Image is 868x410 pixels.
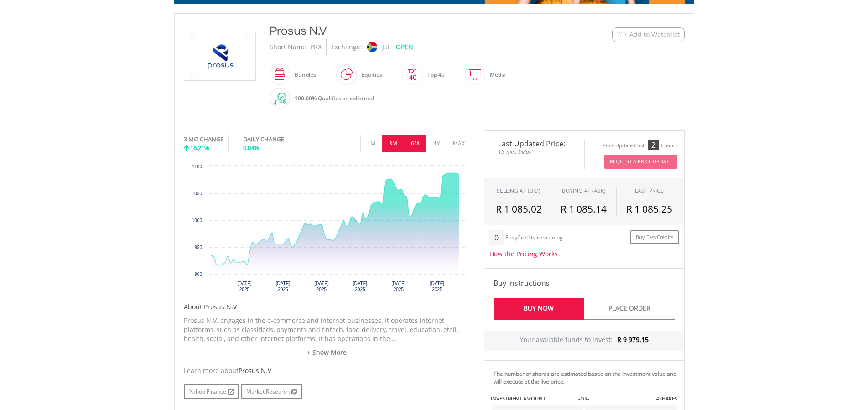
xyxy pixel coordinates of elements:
[617,335,649,344] span: R 9 979.15
[489,249,558,258] a: How the Pricing Works
[423,64,445,86] div: Top 40
[624,30,680,39] span: + Add to Watchlist
[243,144,259,152] span: 0.04%
[448,135,470,152] button: MAX
[270,39,308,55] div: Short Name:
[491,147,577,156] span: 15-min. Delay*
[396,39,413,55] div: OPEN
[276,281,291,292] text: [DATE] 2025
[491,140,577,147] span: Last Updated Price:
[194,245,202,250] text: 950
[562,187,606,195] span: BUYING AT (ASK)
[353,281,368,292] text: [DATE] 2025
[584,298,675,320] a: Place Order
[295,94,374,102] span: 100.00% Qualifies as collateral
[314,281,329,292] text: [DATE] 2025
[310,39,322,55] div: PRX
[426,135,448,152] button: 1Y
[270,23,556,39] div: Prosus N.V
[496,202,542,215] span: R 1 085.02
[630,230,679,244] a: Buy EasyCredits
[485,64,506,86] div: Media
[626,202,672,215] span: R 1 085.25
[184,366,470,375] div: Learn more about
[367,42,377,52] img: jse.png
[190,144,209,152] span: 16.21%
[430,281,445,292] text: [DATE] 2025
[192,191,203,196] text: 1050
[635,187,664,195] div: LAST PRICE
[184,161,470,298] div: Chart. Highcharts interactive chart.
[561,202,607,215] span: R 1 085.14
[604,155,677,169] button: Request A Price Update
[184,316,470,343] p: Prosus N.V. engages in the e-commerce and internet businesses. It operates internet platforms, su...
[186,32,254,80] img: EQU.ZA.PRX.png
[290,64,316,86] div: Bundles
[497,187,541,195] div: SELLING AT (BID)
[192,164,203,169] text: 1100
[184,384,239,399] a: Yahoo Finance
[184,135,223,144] div: 3 MO CHANGE
[184,348,470,357] a: + Show More
[491,395,546,402] label: INVESTMENT AMOUNT
[192,218,203,223] text: 1000
[617,31,624,38] img: Watchlist
[612,27,685,42] button: Watchlist + Add to Watchlist
[484,331,684,351] div: Your available funds to invest:
[241,384,302,399] a: Market Research
[489,230,504,245] div: 0
[274,93,286,105] img: collateral-qualifying-green.svg
[603,142,646,149] div: Price Update Cost:
[382,39,391,55] div: JSE
[494,298,584,320] a: Buy Now
[357,64,382,86] div: Equities
[648,140,659,150] div: 2
[243,135,315,144] div: DAILY CHANGE
[194,272,202,277] text: 900
[391,281,406,292] text: [DATE] 2025
[656,395,677,402] label: #SHARES
[494,278,675,289] h4: Buy Instructions
[184,302,470,311] h5: About Prosus N.V
[239,366,271,375] span: Prosus N.V
[494,370,681,385] div: The number of shares are estimated based on the investment value and will execute at the live price.
[237,281,252,292] text: [DATE] 2025
[661,142,677,149] div: Credits
[360,135,383,152] button: 1M
[404,135,426,152] button: 6M
[505,234,563,242] div: EasyCredits remaining
[382,135,405,152] button: 3M
[184,161,470,298] svg: Interactive chart
[578,395,589,402] label: -OR-
[331,39,362,55] div: Exchange:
